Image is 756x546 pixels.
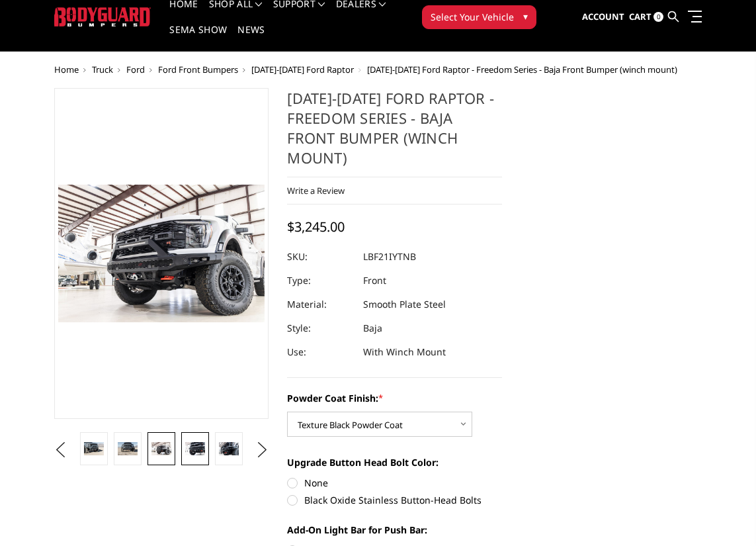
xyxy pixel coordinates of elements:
span: 0 [653,12,663,22]
button: Previous [51,440,71,460]
span: Account [582,11,624,23]
a: Write a Review [287,185,345,197]
iframe: Chat Widget [690,482,756,546]
img: 2021-2025 Ford Raptor - Freedom Series - Baja Front Bumper (winch mount) [219,442,238,455]
a: News [237,25,265,51]
span: [DATE]-[DATE] Ford Raptor - Freedom Series - Baja Front Bumper (winch mount) [367,64,677,75]
span: Select Your Vehicle [431,10,514,24]
label: Upgrade Button Head Bolt Color: [287,455,502,469]
dt: Use: [287,340,353,364]
button: Next [252,440,272,460]
dt: Material: [287,293,353,316]
img: 2021-2025 Ford Raptor - Freedom Series - Baja Front Bumper (winch mount) [185,442,204,455]
a: [DATE]-[DATE] Ford Raptor [251,64,354,75]
a: Ford [126,64,145,75]
a: Ford Front Bumpers [158,64,238,75]
label: Black Oxide Stainless Button-Head Bolts [287,493,502,507]
span: $3,245.00 [287,218,345,236]
label: Add-On Light Bar for Push Bar: [287,523,502,537]
span: ▾ [523,9,528,23]
dd: Baja [363,316,382,340]
img: BODYGUARD BUMPERS [54,7,151,26]
dd: With Winch Mount [363,340,446,364]
h1: [DATE]-[DATE] Ford Raptor - Freedom Series - Baja Front Bumper (winch mount) [287,88,502,177]
a: SEMA Show [169,25,227,51]
button: Select Your Vehicle [422,5,536,29]
label: Powder Coat Finish: [287,391,502,405]
a: Home [54,64,79,75]
label: None [287,476,502,490]
dd: LBF21IYTNB [363,245,416,269]
dt: SKU: [287,245,353,269]
a: Truck [92,64,113,75]
dd: Smooth Plate Steel [363,293,446,316]
dt: Style: [287,316,353,340]
dt: Type: [287,269,353,293]
dd: Front [363,269,386,293]
img: 2021-2025 Ford Raptor - Freedom Series - Baja Front Bumper (winch mount) [151,442,171,455]
img: 2021-2025 Ford Raptor - Freedom Series - Baja Front Bumper (winch mount) [118,442,137,455]
span: Cart [629,11,651,23]
a: 2021-2025 Ford Raptor - Freedom Series - Baja Front Bumper (winch mount) [54,88,269,419]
